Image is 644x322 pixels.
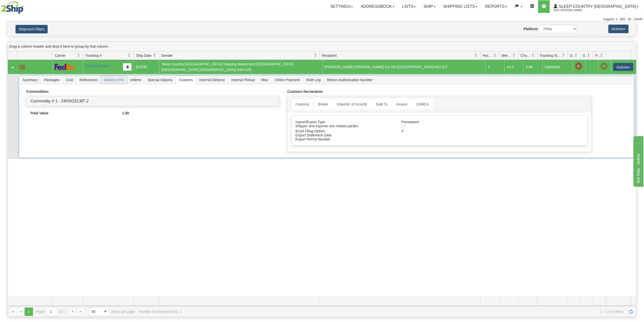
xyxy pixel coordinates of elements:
strong: Customs Declaration [287,90,323,94]
div: Export Statement Data [292,133,398,137]
a: Addressbook [357,0,398,13]
iframe: chat widget [632,135,643,187]
button: Actions [608,25,629,33]
span: Sender [161,53,173,58]
span: Misc [258,76,271,84]
button: Shipment Filters [15,25,48,33]
span: Multi Leg [303,76,324,84]
a: USMCA [412,99,433,110]
td: 1 [485,60,504,74]
span: Return Authorization Number [324,76,376,84]
a: Shipping lists [439,0,481,13]
td: Sleep Country [GEOGRAPHIC_DATA] Shipping department [GEOGRAPHIC_DATA] [GEOGRAPHIC_DATA] [GEOGRAPH... [159,60,322,74]
a: Tracking Status filter column settings [559,51,568,60]
div: B13A Filing Option [292,129,398,133]
a: Tracking # filter column settings [125,51,134,60]
span: Packages [41,76,62,84]
div: Number of selected rows: 1 [138,310,182,314]
img: 2 - FedEx Express® [55,64,77,70]
span: eAlerts [127,76,145,84]
span: Weight [502,53,512,58]
div: Shipper and exporter are related parties [292,124,398,128]
span: Tracking Status [540,53,562,58]
span: Tracking # [85,53,102,58]
span: Sleep Country [GEOGRAPHIC_DATA] [558,4,636,9]
a: Shipment Issues filter column settings [584,51,593,60]
span: select [101,308,109,316]
a: Delivery Status filter column settings [572,51,580,60]
span: Customs [176,76,196,84]
div: Import/Export Type [292,120,398,124]
strong: Commodities [26,90,49,94]
span: Recipient [322,53,337,58]
span: Packages [482,53,493,58]
span: Pickup Status [595,53,600,58]
span: Summary [19,76,41,84]
a: Reports [481,0,511,13]
a: Commodity # 1 - 24HSGELMT-2 [30,99,88,103]
div: 0 [398,129,529,133]
img: logo2044.jpg [1,1,24,14]
a: Weight filter column settings [510,51,518,60]
div: Permanent [398,120,529,124]
a: Packages filter column settings [491,51,499,60]
span: 2044 / [PERSON_NAME] [553,8,592,13]
span: Online Payment [272,76,303,84]
a: Settings [326,0,357,13]
td: [PERSON_NAME] [PERSON_NAME] CA ON [GEOGRAPHIC_DATA] K6J 4J7 [322,60,486,74]
a: Recipient filter column settings [472,51,480,60]
div: live help - online [4,3,47,9]
div: Export Permit Number [292,137,398,141]
span: items per page [88,307,135,316]
span: 50 [92,309,98,314]
span: Pickup Not Assigned [600,63,607,70]
strong: Total Value [30,111,48,115]
a: Lists [398,0,420,13]
span: Address Info [101,76,127,84]
div: grid grouping header [8,42,636,51]
a: Charge filter column settings [529,51,537,60]
a: Broker [314,99,332,110]
span: Late [575,63,582,70]
input: Page 1 [47,308,57,316]
td: 8.68 [523,60,542,74]
a: Invoice [392,99,411,110]
strong: 1.00 [122,111,129,115]
span: References [77,76,101,84]
span: Page sizes drop down [88,307,110,316]
span: Page 1 [25,308,33,316]
a: Label [20,63,25,71]
div: Support: 1 - 855 - 55 - 2SHIP [1,17,643,22]
span: Charge [521,53,531,58]
span: 1 - 1 of 1 items [185,310,623,314]
button: Copy to clipboard [123,63,132,71]
td: Delivered [542,60,573,74]
span: Carrier [55,53,66,58]
a: Sleep Country [GEOGRAPHIC_DATA] 2044 / [PERSON_NAME] [550,0,642,13]
span: Shipment Issues [583,53,587,58]
a: Ship Date filter column settings [150,51,159,60]
span: Ship Date [136,53,151,58]
a: Customs [291,99,313,110]
a: Refresh [627,308,635,316]
span: Delivery Status [570,53,574,58]
a: Importer of records [333,99,371,110]
span: Cost [63,76,76,84]
span: Internal Pickup [228,76,258,84]
a: Collapse [10,65,15,70]
a: Sold To [372,99,391,110]
a: Carrier filter column settings [74,51,83,60]
a: Ship [420,0,439,13]
button: Actions [613,63,633,71]
span: Page of 1 [37,307,65,316]
label: Platform [523,26,538,31]
span: Special Options [145,76,175,84]
a: 391677257943 [85,64,109,68]
td: [DATE] [134,60,159,74]
span: Internal Delivery [196,76,228,84]
a: Sender filter column settings [311,51,320,60]
a: Pickup Status filter column settings [597,51,606,60]
td: 14.4 [504,60,523,74]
